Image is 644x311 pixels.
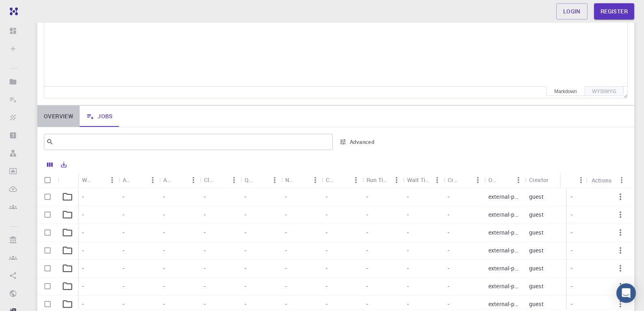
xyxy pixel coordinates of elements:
p: - [285,300,287,308]
p: - [204,228,206,237]
p: - [407,246,409,254]
p: - [82,228,84,237]
p: - [82,282,84,290]
button: Menu [146,174,159,187]
button: Sort [133,174,146,187]
p: - [204,193,206,201]
p: - [245,246,246,254]
button: Menu [431,174,444,187]
div: Cluster [204,172,215,188]
div: Actions [592,172,611,188]
p: - [163,211,165,219]
p: - [571,228,572,237]
button: Sort [93,174,106,187]
p: - [326,193,327,201]
button: Sort [215,174,228,187]
p: - [285,193,287,201]
button: Menu [471,174,484,187]
p: - [448,300,449,308]
div: Application Version [163,172,174,188]
p: - [123,264,124,272]
p: - [82,193,84,201]
p: - [366,246,368,254]
div: Wait Time [403,172,444,188]
p: - [82,264,84,272]
div: Created [448,172,458,188]
p: - [245,211,246,219]
p: - [326,211,327,219]
button: Menu [615,174,628,187]
p: guest [529,282,544,290]
p: - [407,264,409,272]
p: - [571,211,572,219]
p: - [366,228,368,237]
p: - [407,300,409,308]
a: Jobs [80,106,119,127]
p: - [407,211,409,219]
p: - [571,282,572,290]
button: Sort [549,174,562,187]
a: Register [594,3,634,20]
p: - [448,264,449,272]
button: Sort [336,174,349,187]
p: - [245,228,246,237]
p: external-public [488,193,521,201]
div: Workflow Name [82,172,93,188]
p: guest [529,228,544,237]
div: Run Time [366,172,390,188]
p: - [366,282,368,290]
p: - [571,264,572,272]
div: Creator [529,172,549,188]
p: - [326,300,327,308]
p: - [123,193,124,201]
button: Menu [349,174,362,187]
p: guest [529,300,544,308]
p: - [123,282,124,290]
button: Menu [187,174,200,187]
p: - [285,282,287,290]
p: - [326,228,327,237]
a: Login [556,3,588,20]
p: external-public [488,264,521,272]
p: - [204,264,206,272]
p: - [163,282,165,290]
p: - [448,282,449,290]
p: external-public [488,246,521,254]
button: Sort [499,174,512,187]
p: - [123,228,124,237]
p: - [163,264,165,272]
p: - [245,300,246,308]
button: Advanced [336,135,378,148]
p: external-public [488,282,521,290]
button: Menu [228,174,241,187]
div: Open Intercom Messenger [616,283,636,303]
div: Nodes [285,172,296,188]
div: WYSIWYG [585,86,624,96]
button: Sort [174,174,187,187]
p: guest [529,193,544,201]
img: logo [7,7,18,15]
p: - [123,246,124,254]
div: Owner [488,172,499,188]
p: - [163,246,165,254]
button: Menu [268,174,281,187]
p: - [407,228,409,237]
p: - [163,228,165,237]
div: Wait Time [407,172,431,188]
div: Created [444,172,484,188]
div: Workflow Name [78,172,119,188]
p: - [571,193,572,201]
div: Nodes [281,172,322,188]
div: Run Time [362,172,403,188]
p: external-public [488,211,521,219]
p: - [285,264,287,272]
p: - [366,300,368,308]
p: - [204,211,206,219]
button: Sort [458,174,471,187]
p: - [163,193,165,201]
p: - [82,300,84,308]
p: - [366,211,368,219]
p: - [407,193,409,201]
p: - [285,228,287,237]
p: - [326,246,327,254]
